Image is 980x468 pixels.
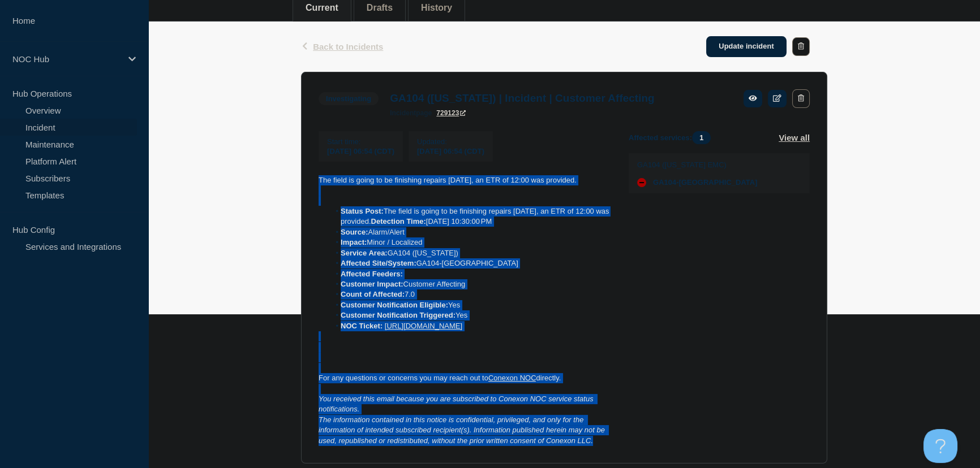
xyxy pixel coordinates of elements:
button: Drafts [367,3,393,13]
span: Investigating [319,92,379,105]
li: The field is going to be finishing repairs [DATE], an ETR of 12:00 was provided. [DATE] 10:30:00 PM [330,206,611,227]
strong: Customer Impact: [341,280,403,288]
li: Yes [330,310,611,320]
button: Current [306,3,338,13]
span: GA104-[GEOGRAPHIC_DATA] [653,178,757,187]
p: The field is going to be finishing repairs [DATE], an ETR of 12:00 was provided. [319,175,611,185]
em: The information contained in this notice is confidential, privileged, and only for the informatio... [319,415,607,445]
iframe: Help Scout Beacon - Open [923,429,957,463]
div: [DATE] 06:54 (CDT) [417,146,484,155]
strong: Impact: [341,238,367,246]
li: Alarm/Alert [330,227,611,237]
span: [DATE] 06:54 (CDT) [327,147,394,155]
strong: Service Area: [341,249,388,257]
button: View all [779,131,810,144]
a: Update incident [706,36,786,57]
strong: Count of Affected: [341,290,405,298]
span: Affected services: [629,131,716,144]
li: GA104 ([US_STATE]) [330,248,611,258]
li: Customer Affecting [330,279,611,289]
h3: GA104 ([US_STATE]) | Incident | Customer Affecting [390,92,654,105]
strong: Source: [341,228,368,236]
p: NOC Hub [12,54,121,64]
a: Conexon NOC [488,374,536,382]
strong: NOC Ticket: [341,322,382,330]
li: GA104-[GEOGRAPHIC_DATA] [330,258,611,268]
p: Updated : [417,137,484,146]
div: down [637,178,646,187]
a: 729123 [436,109,466,117]
button: History [421,3,452,13]
strong: Affected Site/System: [341,259,416,267]
p: For any questions or concerns you may reach out to directly. [319,373,611,383]
span: 1 [692,131,711,144]
span: incident [390,109,416,117]
p: GA104 ([US_STATE] EMC) [637,161,757,169]
strong: Status Post: [341,207,384,215]
strong: Customer Notification Triggered: [341,311,455,319]
button: Back to Incidents [301,42,383,51]
strong: Detection Time: [371,217,425,226]
li: Minor / Localized [330,237,611,248]
li: 7.0 [330,289,611,300]
p: page [390,109,432,117]
strong: Affected Feeders: [341,270,403,278]
em: You received this email because you are subscribed to Conexon NOC service status notifications. [319,395,595,413]
li: Yes [330,300,611,310]
a: [URL][DOMAIN_NAME] [385,322,462,330]
span: Back to Incidents [313,42,383,51]
p: Start time : [327,137,394,146]
strong: Customer Notification Eligible: [341,301,448,309]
